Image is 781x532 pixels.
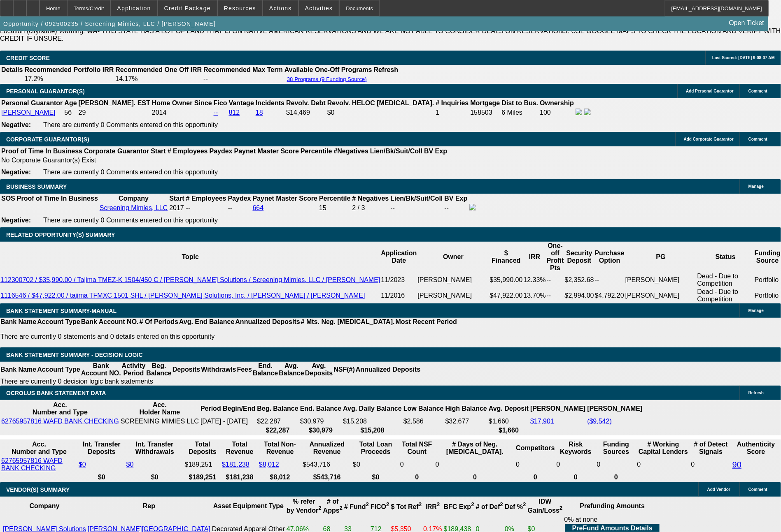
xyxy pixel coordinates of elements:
b: # Fund [344,503,369,510]
th: Int. Transfer Withdrawals [126,440,184,456]
th: Bank Account NO. [81,362,121,377]
th: $30,979 [300,426,342,435]
th: [PERSON_NAME] [587,401,643,416]
b: Asset Equipment Type [213,502,284,509]
sup: 2 [560,505,562,511]
b: # Negatives [352,195,389,202]
td: $32,677 [445,417,487,426]
th: Avg. End Balance [179,318,235,326]
button: Credit Package [158,0,217,16]
b: Start [151,148,166,155]
a: Open Ticket [726,16,767,30]
th: Total Deposits [184,440,221,456]
a: 62765957816 WAFD BANK CHECKING [1,418,119,425]
th: $22,287 [256,426,298,435]
span: RELATED OPPORTUNITY(S) SUMMARY [6,231,115,238]
td: 29 [78,108,151,117]
th: $0 [78,473,125,481]
th: $8,012 [259,473,301,481]
td: -- [546,272,564,288]
th: [PERSON_NAME] [530,401,586,416]
th: $0 [126,473,184,481]
a: $8,012 [259,461,279,468]
b: Ownership [540,99,574,106]
td: $4,792.20 [594,288,625,303]
th: Bank Account NO. [81,318,139,326]
td: Dead - Due to Competition [697,288,754,303]
th: Account Type [37,318,81,326]
th: $15,208 [343,426,402,435]
th: Total Non-Revenue [259,440,301,456]
th: Fees [237,362,252,377]
b: Mortgage [471,99,500,106]
th: PG [625,242,697,272]
b: Personal Guarantor [1,99,63,106]
th: Funding Source [754,242,781,272]
td: -- [390,204,443,213]
span: Application [117,5,151,12]
span: BUSINESS SUMMARY [6,183,67,190]
th: Acc. Holder Name [120,401,199,416]
td: -- [203,75,283,83]
img: facebook-icon.png [576,109,582,115]
th: Sum of the Total NSF Count and Total Overdraft Fee Count from Ocrolus [400,440,434,456]
td: $14,469 [286,108,326,117]
sup: 2 [366,502,369,508]
th: Deposits [172,362,201,377]
b: FICO [371,503,389,510]
th: Int. Transfer Deposits [78,440,125,456]
b: Fico [214,99,227,106]
sup: 2 [318,505,321,511]
th: Application Date [381,242,417,272]
span: Manage [748,308,764,313]
td: -- [444,204,468,213]
sup: 2 [523,502,526,508]
th: $181,238 [221,473,258,481]
td: $15,208 [343,417,402,426]
a: $181,238 [222,461,249,468]
td: $0 [352,457,399,472]
b: Company [29,502,59,509]
td: 11/2016 [381,288,417,303]
th: Competitors [515,440,555,456]
span: Last Scored: [DATE] 9:08:07 AM [712,56,775,60]
a: 112300702 / $35,990.00 / Tajima TMEZ-K 1504/450 C / [PERSON_NAME] Solutions / Screening Mimies, L... [0,276,380,283]
b: # Inquiries [436,99,469,106]
th: Activity Period [121,362,146,377]
th: $1,660 [488,426,529,435]
td: 100 [539,108,574,117]
td: $189,251 [184,457,221,472]
b: Home Owner Since [152,99,212,106]
b: Paynet Master Score [253,195,317,202]
th: Acc. Number and Type [1,401,119,416]
th: Period Begin/End [200,401,256,416]
th: Recommended Max Term [203,66,283,74]
td: 13.70% [523,288,546,303]
td: [PERSON_NAME] [417,288,490,303]
th: Recommended One Off IRR [115,66,202,74]
th: $ Financed [490,242,523,272]
b: Incidents [256,99,284,106]
span: Bank Statement Summary - Decision Logic [6,352,143,358]
button: Application [111,0,157,16]
sup: 2 [500,502,503,508]
td: 12.33% [523,272,546,288]
b: % refer by Vendor [287,498,322,514]
th: 0 [556,473,596,481]
span: Actions [269,5,292,12]
th: Owner [417,242,490,272]
b: Paynet Master Score [234,148,299,155]
th: Beg. Balance [256,401,298,416]
span: There are currently 0 Comments entered on this opportunity [43,217,218,224]
td: -- [594,272,625,288]
th: Purchase Option [594,242,625,272]
td: 0 [556,457,596,472]
b: # Employees [168,148,208,155]
th: 0 [400,473,434,481]
th: 0 [597,473,636,481]
th: Beg. Balance [146,362,172,377]
span: There are currently 0 Comments entered on this opportunity [43,169,218,176]
a: [PERSON_NAME] [1,109,56,116]
td: $2,586 [403,417,444,426]
td: 1 [435,108,469,117]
